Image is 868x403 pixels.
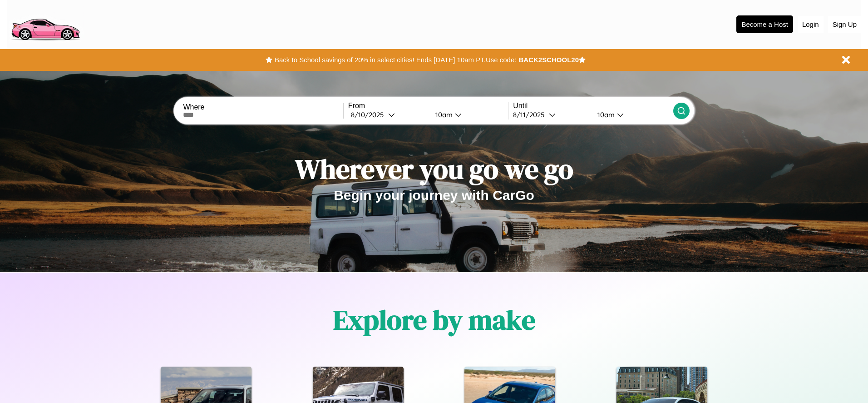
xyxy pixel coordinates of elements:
label: Where [183,103,343,111]
button: 10am [590,110,673,119]
button: 10am [428,110,508,119]
div: 8 / 10 / 2025 [351,110,388,119]
label: From [348,102,508,110]
button: Sign Up [828,16,861,33]
img: logo [7,5,84,43]
button: 8/10/2025 [348,110,428,119]
label: Until [513,102,673,110]
div: 10am [593,110,617,119]
button: Back to School savings of 20% in select cities! Ends [DATE] 10am PT.Use code: [272,54,518,66]
div: 8 / 11 / 2025 [513,110,549,119]
button: Login [798,16,824,33]
b: BACK2SCHOOL20 [518,56,579,64]
div: 10am [431,110,455,119]
button: Become a Host [736,15,793,33]
h1: Explore by make [333,301,535,338]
